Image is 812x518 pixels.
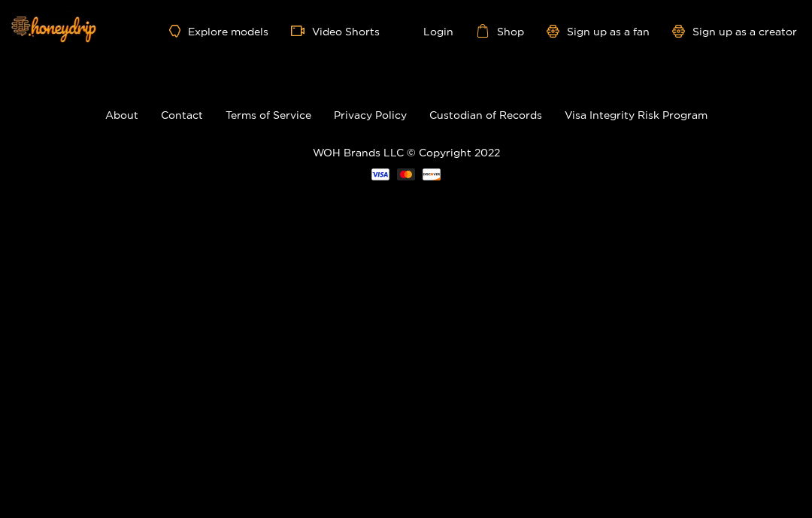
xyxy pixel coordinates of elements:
a: Login [402,24,453,38]
a: Privacy Policy [334,109,407,120]
a: Shop [476,24,524,38]
a: Contact [161,109,203,120]
a: Sign up as a fan [547,25,650,38]
a: Sign up as a creator [672,25,797,38]
a: Terms of Service [226,109,311,120]
a: Video Shorts [291,24,380,38]
span: video-camera [291,24,312,38]
a: About [105,109,138,120]
a: Explore models [169,25,268,38]
a: Custodian of Records [429,109,542,120]
a: Visa Integrity Risk Program [565,109,707,120]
